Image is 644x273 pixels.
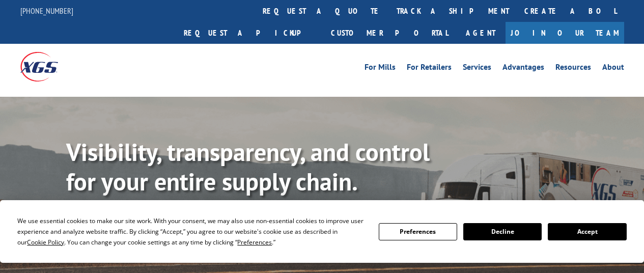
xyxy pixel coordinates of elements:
[66,136,430,197] b: Visibility, transparency, and control for your entire supply chain.
[323,22,456,44] a: Customer Portal
[548,223,626,240] button: Accept
[20,6,73,16] a: [PHONE_NUMBER]
[176,22,323,44] a: Request a pickup
[407,63,452,74] a: For Retailers
[456,22,506,44] a: Agent
[463,223,542,240] button: Decline
[602,63,624,74] a: About
[379,223,457,240] button: Preferences
[506,22,624,44] a: Join Our Team
[365,63,396,74] a: For Mills
[17,215,366,248] div: We use essential cookies to make our site work. With your consent, we may also use non-essential ...
[555,63,591,74] a: Resources
[502,63,544,74] a: Advantages
[27,238,64,247] span: Cookie Policy
[237,238,272,247] span: Preferences
[463,63,491,74] a: Services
